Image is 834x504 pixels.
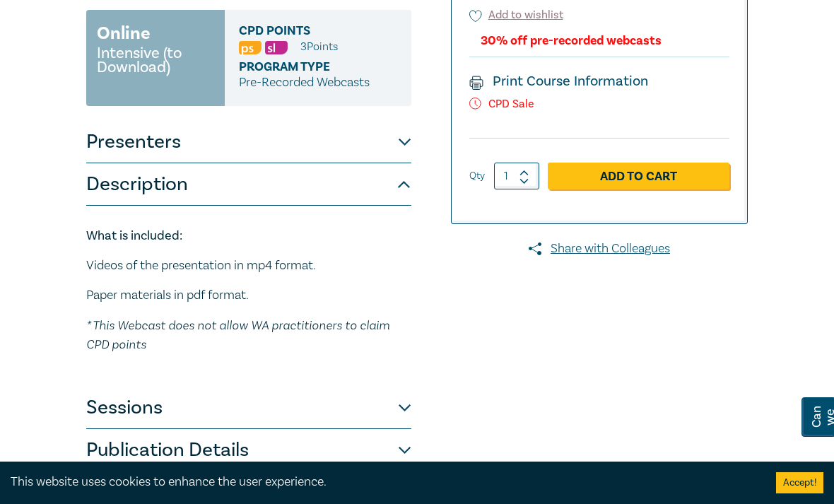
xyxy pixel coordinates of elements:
[451,240,748,258] a: Share with Colleagues
[469,168,485,184] label: Qty
[239,41,262,54] img: Professional Skills
[11,473,755,491] div: This website uses cookies to enhance the user experience.
[469,7,563,23] button: Add to wishlist
[86,317,389,351] em: * This Webcast does not allow WA practitioners to claim CPD points
[239,24,370,37] span: CPD Points
[97,46,214,74] small: Intensive (to Download)
[86,257,411,275] p: Videos of the presentation in mp4 format.
[265,41,288,54] img: Substantive Law
[469,98,729,111] p: CPD Sale
[300,37,338,56] li: 3 Point s
[469,72,648,90] a: Print Course Information
[86,286,411,305] p: Paper materials in pdf format.
[97,20,151,46] h3: Online
[86,387,411,429] button: Sessions
[481,34,662,47] div: 30% off pre-recorded webcasts
[776,472,823,493] button: Accept cookies
[86,228,182,244] strong: What is included:
[86,429,411,471] button: Publication Details
[239,60,370,74] span: Program type
[86,121,411,163] button: Presenters
[86,163,411,206] button: Description
[548,163,729,189] a: Add to Cart
[239,74,397,92] p: Pre-Recorded Webcasts
[494,163,539,189] input: 1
